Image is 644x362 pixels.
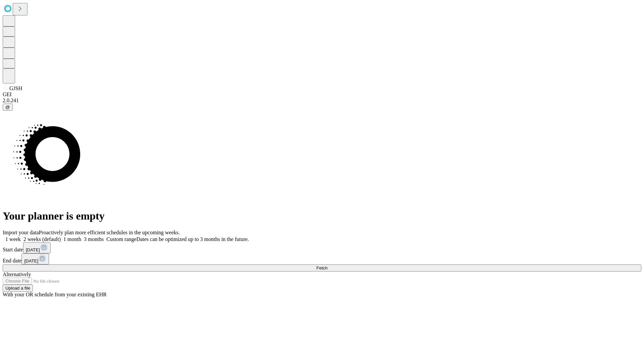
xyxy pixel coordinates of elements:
div: End date [3,253,641,264]
h1: Your planner is empty [3,210,641,222]
button: [DATE] [21,253,49,264]
span: Alternatively [3,271,31,277]
button: @ [3,104,13,111]
button: Fetch [3,264,641,271]
span: With your OR schedule from your existing EHR [3,292,107,297]
span: Proactively plan more efficient schedules in the upcoming weeks. [39,230,180,235]
div: 2.0.241 [3,98,641,104]
span: Import your data [3,230,39,235]
span: 2 weeks (default) [23,236,61,242]
span: Custom range [106,236,136,242]
div: Start date [3,242,641,253]
span: 1 week [5,236,21,242]
span: [DATE] [24,258,38,263]
span: 1 month [63,236,81,242]
span: 3 months [84,236,104,242]
span: Dates can be optimized up to 3 months in the future. [137,236,249,242]
button: [DATE] [23,242,51,253]
div: GEI [3,92,641,98]
span: Fetch [316,265,327,270]
span: @ [5,105,10,110]
span: GJSH [9,85,22,91]
span: [DATE] [26,247,40,252]
button: Upload a file [3,285,33,292]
